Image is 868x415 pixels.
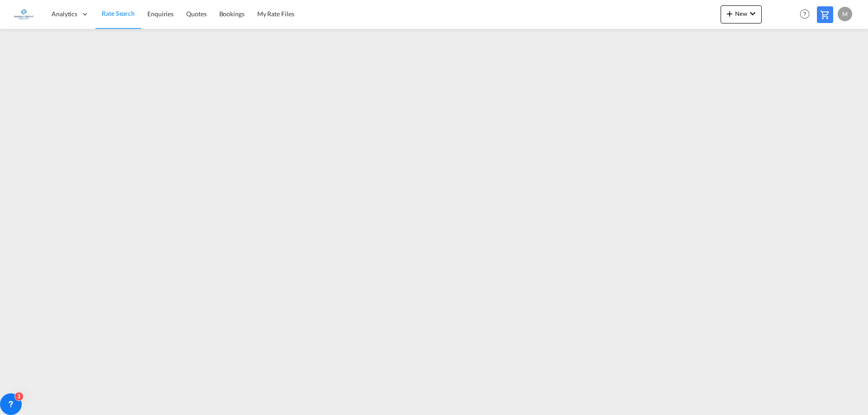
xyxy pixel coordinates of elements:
[219,10,245,18] span: Bookings
[52,9,77,19] span: Analytics
[797,6,812,22] span: Help
[721,5,762,23] button: icon-plus 400-fgNewicon-chevron-down
[838,7,852,21] div: M
[186,10,206,18] span: Quotes
[797,6,817,23] div: Help
[102,9,135,17] span: Rate Search
[257,10,294,18] span: My Rate Files
[147,10,174,18] span: Enquiries
[14,4,34,24] img: 6a2c35f0b7c411ef99d84d375d6e7407.jpg
[747,8,758,19] md-icon: icon-chevron-down
[724,8,735,19] md-icon: icon-plus 400-fg
[724,10,758,17] span: New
